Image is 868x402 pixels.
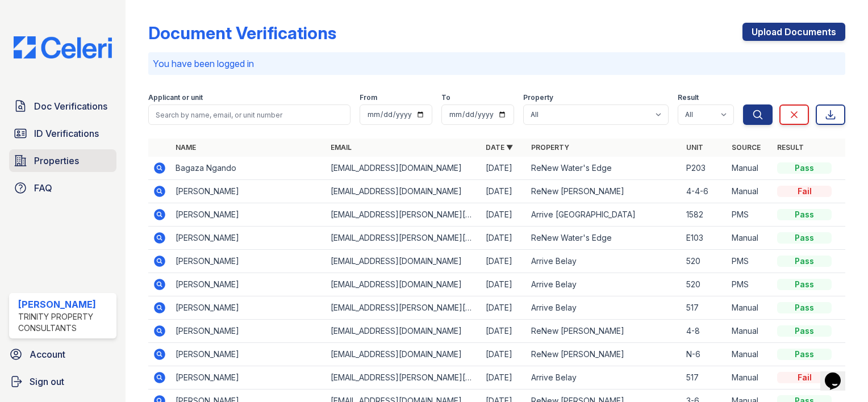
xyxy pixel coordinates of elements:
[682,180,727,203] td: 4-4-6
[527,320,682,343] td: ReNew [PERSON_NAME]
[34,154,79,167] span: Properties
[176,143,196,152] a: Name
[5,343,121,366] a: Account
[527,250,682,273] td: Arrive Belay
[326,157,481,180] td: [EMAIL_ADDRESS][DOMAIN_NAME]
[527,366,682,390] td: Arrive Belay
[481,227,527,250] td: [DATE]
[527,157,682,180] td: ReNew Water's Edge
[9,149,116,172] a: Properties
[682,203,727,227] td: 1582
[527,227,682,250] td: ReNew Water's Edge
[481,180,527,203] td: [DATE]
[326,320,481,343] td: [EMAIL_ADDRESS][DOMAIN_NAME]
[727,366,773,390] td: Manual
[18,298,112,311] div: [PERSON_NAME]
[527,180,682,203] td: ReNew [PERSON_NAME]
[678,93,699,102] label: Result
[682,320,727,343] td: 4-8
[777,372,832,383] div: Fail
[148,23,336,43] div: Document Verifications
[777,256,832,267] div: Pass
[481,343,527,366] td: [DATE]
[34,181,52,195] span: FAQ
[820,357,857,391] iframe: chat widget
[481,296,527,320] td: [DATE]
[531,143,569,152] a: Property
[30,375,64,388] span: Sign out
[727,296,773,320] td: Manual
[34,127,99,140] span: ID Verifications
[682,296,727,320] td: 517
[523,93,553,102] label: Property
[326,343,481,366] td: [EMAIL_ADDRESS][DOMAIN_NAME]
[171,157,326,180] td: Bagaza Ngando
[326,250,481,273] td: [EMAIL_ADDRESS][DOMAIN_NAME]
[360,93,377,102] label: From
[9,177,116,199] a: FAQ
[9,122,116,145] a: ID Verifications
[481,366,527,390] td: [DATE]
[777,143,804,152] a: Result
[5,370,121,393] a: Sign out
[727,157,773,180] td: Manual
[727,203,773,227] td: PMS
[682,366,727,390] td: 517
[18,311,112,334] div: Trinity Property Consultants
[682,227,727,250] td: E103
[742,23,845,41] a: Upload Documents
[171,250,326,273] td: [PERSON_NAME]
[148,93,203,102] label: Applicant or unit
[486,143,513,152] a: Date ▼
[682,250,727,273] td: 520
[727,320,773,343] td: Manual
[481,157,527,180] td: [DATE]
[171,320,326,343] td: [PERSON_NAME]
[481,203,527,227] td: [DATE]
[727,227,773,250] td: Manual
[527,203,682,227] td: Arrive [GEOGRAPHIC_DATA]
[777,209,832,220] div: Pass
[171,273,326,296] td: [PERSON_NAME]
[777,279,832,290] div: Pass
[527,273,682,296] td: Arrive Belay
[777,162,832,174] div: Pass
[326,203,481,227] td: [EMAIL_ADDRESS][PERSON_NAME][DOMAIN_NAME]
[777,325,832,337] div: Pass
[326,296,481,320] td: [EMAIL_ADDRESS][PERSON_NAME][DOMAIN_NAME]
[326,227,481,250] td: [EMAIL_ADDRESS][PERSON_NAME][DOMAIN_NAME]
[777,349,832,360] div: Pass
[777,232,832,244] div: Pass
[481,273,527,296] td: [DATE]
[171,343,326,366] td: [PERSON_NAME]
[326,366,481,390] td: [EMAIL_ADDRESS][PERSON_NAME][DOMAIN_NAME]
[682,343,727,366] td: N-6
[30,347,65,361] span: Account
[727,273,773,296] td: PMS
[171,227,326,250] td: [PERSON_NAME]
[331,143,352,152] a: Email
[727,343,773,366] td: Manual
[682,273,727,296] td: 520
[777,186,832,197] div: Fail
[326,180,481,203] td: [EMAIL_ADDRESS][DOMAIN_NAME]
[34,99,107,113] span: Doc Verifications
[527,296,682,320] td: Arrive Belay
[441,93,450,102] label: To
[171,366,326,390] td: [PERSON_NAME]
[527,343,682,366] td: ReNew [PERSON_NAME]
[171,180,326,203] td: [PERSON_NAME]
[686,143,703,152] a: Unit
[153,57,841,70] p: You have been logged in
[326,273,481,296] td: [EMAIL_ADDRESS][DOMAIN_NAME]
[171,203,326,227] td: [PERSON_NAME]
[682,157,727,180] td: P203
[148,104,350,125] input: Search by name, email, or unit number
[727,250,773,273] td: PMS
[171,296,326,320] td: [PERSON_NAME]
[481,320,527,343] td: [DATE]
[9,95,116,118] a: Doc Verifications
[481,250,527,273] td: [DATE]
[732,143,761,152] a: Source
